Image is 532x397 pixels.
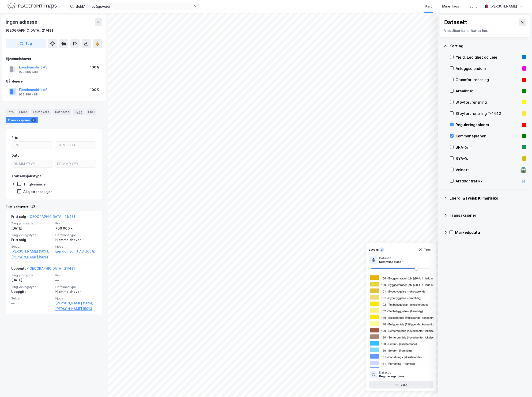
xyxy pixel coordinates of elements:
[8,2,57,10] img: logo.f888ab2527a4732fd821a326f86c7f29.svg
[55,226,97,231] div: 700 000 kr
[11,249,53,254] a: [PERSON_NAME] (50%),
[6,204,102,209] div: Transaksjoner (2)
[6,117,38,123] div: Transaksjoner
[456,144,520,150] div: BRA–%
[369,248,379,252] div: Layers
[379,256,403,260] div: Dataset
[509,374,532,397] div: Kontrollprogram for chat
[425,4,432,9] div: Kart
[28,266,75,270] a: [GEOGRAPHIC_DATA], 21/481
[415,246,434,253] button: Tøm
[456,77,520,83] div: Grunnforurensning
[456,178,519,184] div: Årsdøgntrafikk
[444,19,467,26] div: Datasett
[379,371,406,374] div: Dataset
[73,109,84,115] div: Bygg
[456,66,520,71] div: Anleggseiendom
[456,111,520,116] div: Støyforurensning T-1442
[55,273,97,277] span: Pris
[55,233,97,237] span: Eierskapstype
[369,381,434,389] button: Lukk
[6,18,38,26] div: Ingen adresse
[28,215,75,219] a: [GEOGRAPHIC_DATA], 21/481
[455,230,526,235] div: Markedsdata
[12,142,53,149] input: Fra
[456,88,520,94] div: Arealbruk
[11,173,42,179] div: Transaksjonstype
[11,135,18,140] div: Pris
[521,167,527,173] div: 🛣️
[6,79,102,84] div: Gårdeiere
[53,109,71,115] div: Datasett
[6,56,102,62] div: Hjemmelshaver
[11,214,75,221] div: Fritt salg -
[11,226,53,231] div: [DATE]
[449,195,526,201] div: Energi & Fysisk Klimarisiko
[90,87,99,93] div: 100%
[19,93,38,96] div: 929 886 488
[456,156,520,161] div: BYA–%
[31,109,51,115] div: Leietakere
[55,160,96,167] input: DD.MM.YYYY
[456,99,520,105] div: Støyforurensning
[11,300,53,306] div: —
[490,4,517,9] div: [PERSON_NAME]
[469,4,478,9] div: Bolig
[11,237,53,243] div: Fritt salg
[444,28,526,34] div: Visualiser data i kartet her.
[86,109,96,115] div: ESG
[11,277,53,283] div: [DATE]
[11,254,53,260] a: [PERSON_NAME] (50%)
[449,212,526,218] div: Transaksjoner
[55,289,97,295] div: Hjemmelshaver
[509,374,532,397] iframe: Chat Widget
[11,233,53,237] span: Tinglysningstype
[379,374,406,378] div: Reguleringsplaner
[31,118,36,122] div: 2
[11,153,19,158] div: Dato
[11,289,53,295] div: Uoppgitt
[55,237,97,243] div: Hjemmelshaver
[11,221,53,225] span: Tinglysningsdato
[55,142,96,149] input: Til 700000
[19,70,38,74] div: 929 886 488
[456,54,520,60] div: Yield, Ledighet og Leie
[449,43,526,49] div: Kartlag
[442,4,459,9] div: Mine Tags
[23,189,53,194] div: Aksjetransaksjon
[23,182,47,186] div: Tinglysninger
[55,296,97,300] span: Kjøper
[11,273,53,277] span: Tinglysningsdato
[11,266,75,273] div: Uoppgitt -
[90,64,99,70] div: 100%
[55,245,97,249] span: Kjøper
[17,109,29,115] div: Eiere
[380,247,384,252] div: 2
[456,122,520,128] div: Reguleringsplaner
[55,277,97,283] div: —
[456,167,519,173] div: Veinett
[11,285,53,289] span: Tinglysningstype
[11,245,53,249] span: Selger
[6,39,46,48] button: Tag
[55,249,97,254] a: Eiendomsdrift AS (100%)
[74,3,193,10] input: Søk på adresse, matrikkel, gårdeiere, leietakere eller personer
[12,160,53,167] input: DD.MM.YYYY
[55,306,97,312] a: [PERSON_NAME] (50%)
[379,260,403,264] div: Kommuneplaner
[55,221,97,225] span: Pris
[55,300,97,306] a: [PERSON_NAME] (50%),
[55,285,97,289] span: Eierskapstype
[11,296,53,300] span: Selger
[6,28,53,33] div: [GEOGRAPHIC_DATA], 21/481
[6,109,15,115] div: Info
[456,133,520,139] div: Kommuneplaner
